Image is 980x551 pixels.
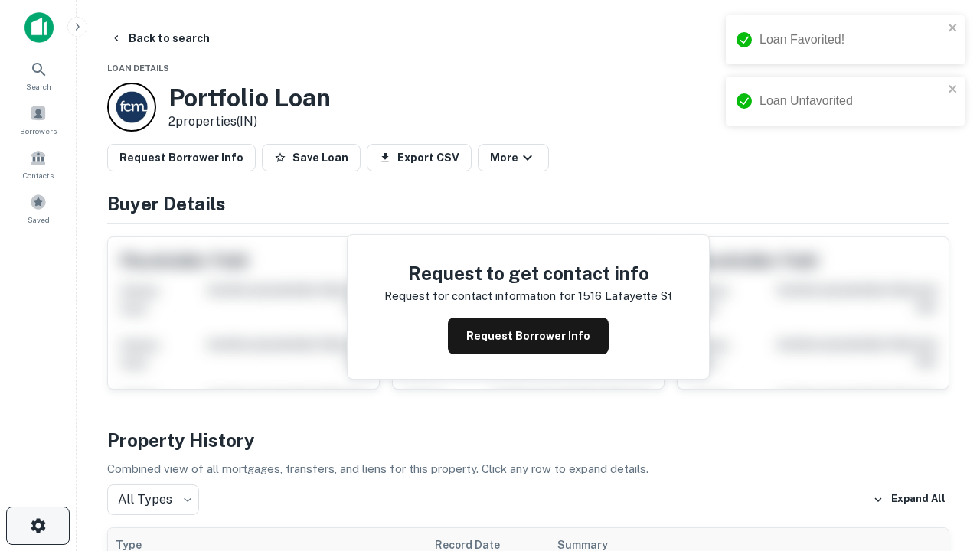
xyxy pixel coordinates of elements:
p: Request for contact information for [384,287,575,305]
a: Saved [5,187,72,229]
span: Loan Details [107,64,169,73]
div: Loan Favorited! [759,31,943,49]
span: Borrowers [20,125,57,137]
button: close [948,83,959,97]
button: Expand All [869,488,949,511]
iframe: Chat Widget [903,429,980,502]
button: Back to search [104,24,216,52]
h3: Portfolio Loan [168,83,331,112]
p: 2 properties (IN) [168,112,331,131]
h4: Property History [107,426,949,454]
h4: Buyer Details [107,190,949,217]
img: capitalize-icon.png [24,12,54,43]
span: Contacts [23,169,54,181]
a: Search [5,54,72,96]
h4: Request to get contact info [384,259,672,287]
span: Saved [28,214,50,226]
p: Combined view of all mortgages, transfers, and liens for this property. Click any row to expand d... [107,460,949,478]
div: Loan Unfavorited [759,92,943,110]
button: close [948,21,959,36]
p: 1516 lafayette st [578,287,672,305]
button: Save Loan [262,144,361,171]
button: Request Borrower Info [448,318,609,354]
span: Search [26,80,51,93]
button: Request Borrower Info [107,144,256,171]
div: All Types [107,484,199,515]
button: Export CSV [367,144,472,171]
button: More [478,144,549,171]
a: Contacts [5,143,72,184]
a: Borrowers [5,99,72,140]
